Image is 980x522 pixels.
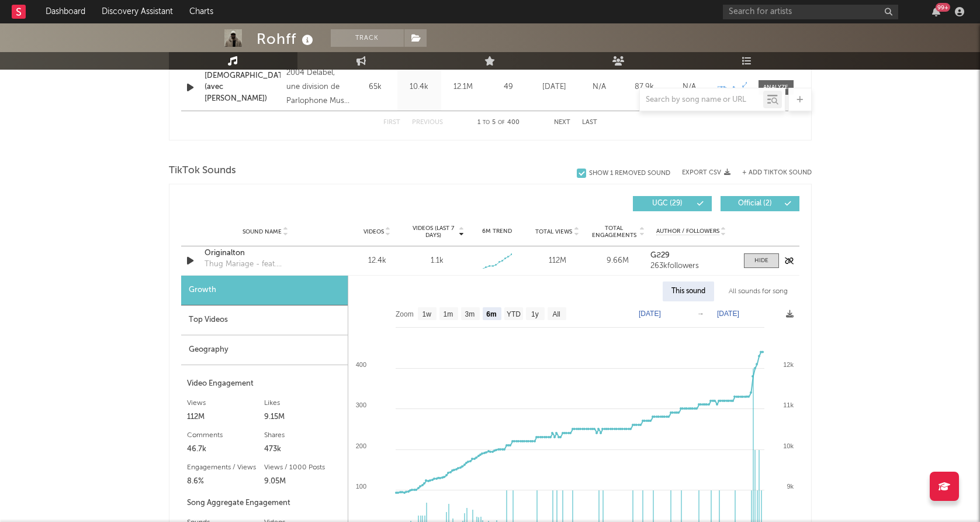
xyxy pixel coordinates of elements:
[486,310,496,318] text: 6m
[640,95,763,105] input: Search by song name or URL
[257,29,316,49] div: Rohff
[431,255,444,267] div: 1.1k
[783,442,794,449] text: 10k
[639,310,661,318] text: [DATE]
[590,255,645,267] div: 9.66M
[670,81,709,93] div: N/A
[466,116,531,130] div: 1 5 400
[465,310,475,318] text: 3m
[187,442,265,456] div: 46.7k
[488,81,529,93] div: 49
[640,200,694,207] span: UGC ( 29 )
[742,170,812,176] button: + Add TikTok Sound
[682,169,730,176] button: Export CSV
[625,81,664,93] div: 87.9k
[205,70,281,105] a: [DEMOGRAPHIC_DATA] (avec [PERSON_NAME])
[205,259,327,270] div: Thug Mariage - feat. [GEOGRAPHIC_DATA]
[187,496,342,510] div: Song Aggregate Engagement
[181,305,348,335] div: Top Videos
[535,81,574,93] div: [DATE]
[783,361,794,368] text: 12k
[422,310,431,318] text: 1w
[554,119,570,126] button: Next
[355,442,366,449] text: 200
[383,119,400,126] button: First
[580,81,619,93] div: N/A
[720,281,797,301] div: All sounds for song
[470,227,524,236] div: 6M Trend
[187,461,265,475] div: Engagements / Views
[412,119,443,126] button: Previous
[590,225,638,239] span: Total Engagements
[730,170,812,176] button: + Add TikTok Sound
[444,81,482,93] div: 12.1M
[650,252,732,260] a: GƧ29
[443,310,453,318] text: 1m
[356,81,394,93] div: 65k
[589,170,670,177] div: Show 1 Removed Sound
[650,262,732,270] div: 263k followers
[552,310,560,318] text: All
[506,310,520,318] text: YTD
[264,396,342,410] div: Likes
[187,396,265,410] div: Views
[187,377,342,391] div: Video Engagement
[936,3,950,12] div: 99 +
[483,120,490,125] span: to
[264,428,342,442] div: Shares
[582,119,597,126] button: Last
[650,252,670,259] strong: GƧ29
[530,255,584,267] div: 112M
[355,361,366,368] text: 400
[350,255,404,267] div: 12.4k
[787,483,794,490] text: 9k
[286,66,350,108] div: 2004 Delabel, une division de Parlophone Music France
[531,310,539,318] text: 1y
[243,228,282,235] span: Sound Name
[535,228,572,235] span: Total Views
[264,461,342,475] div: Views / 1000 Posts
[169,164,236,178] span: TikTok Sounds
[400,81,438,93] div: 10.4k
[205,248,327,259] a: Originalton
[697,310,704,318] text: →
[656,228,719,235] span: Author / Followers
[264,410,342,424] div: 9.15M
[728,200,782,207] span: Official ( 2 )
[783,401,794,408] text: 11k
[396,310,414,318] text: Zoom
[498,120,505,125] span: of
[187,428,265,442] div: Comments
[363,228,384,235] span: Videos
[187,410,265,424] div: 112M
[355,483,366,490] text: 100
[264,442,342,456] div: 473k
[181,276,348,305] div: Growth
[663,281,714,301] div: This sound
[181,335,348,365] div: Geography
[723,5,898,19] input: Search for artists
[331,29,404,47] button: Track
[355,401,366,408] text: 300
[717,310,739,318] text: [DATE]
[187,475,265,489] div: 8.6%
[721,196,799,211] button: Official(2)
[932,7,940,16] button: 99+
[410,225,457,239] span: Videos (last 7 days)
[633,196,712,211] button: UGC(29)
[264,475,342,489] div: 9.05M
